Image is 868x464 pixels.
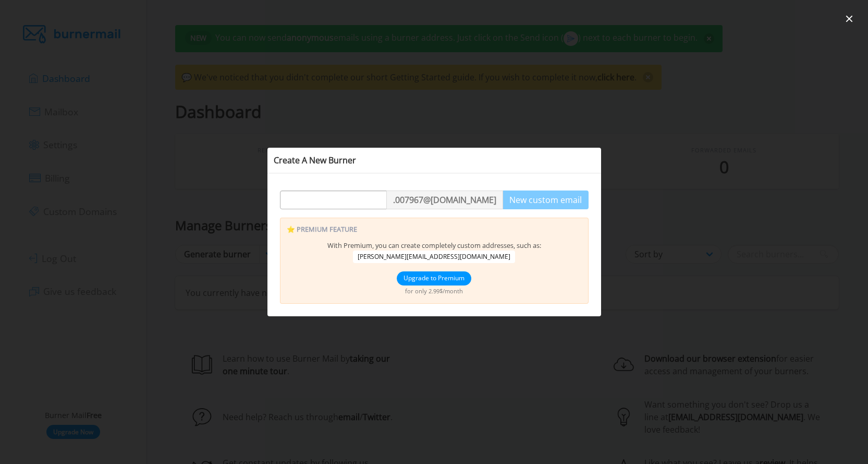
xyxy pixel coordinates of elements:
[405,285,463,297] span: for only 2.99$/month
[327,241,541,250] span: With Premium, you can create completely custom addresses, such as:
[287,224,582,234] span: ⭐️ Premium Feature
[267,148,601,173] div: Create A New Burner
[397,271,471,285] button: Upgrade to Premium
[353,251,515,263] span: [PERSON_NAME][EMAIL_ADDRESS][DOMAIN_NAME]
[503,191,589,209] button: New custom email
[841,10,858,27] button: close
